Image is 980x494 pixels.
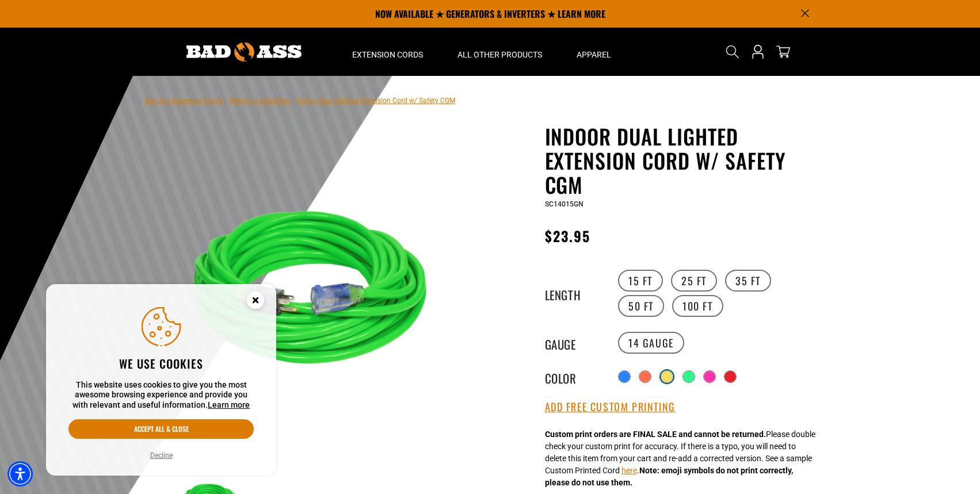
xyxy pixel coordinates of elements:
span: › [293,97,295,105]
label: 14 Gauge [618,332,684,354]
div: Accessibility Menu [7,461,33,487]
a: Bad Ass Extension Cords [145,97,223,105]
strong: Note: emoji symbols do not print correctly, please do not use them. [545,466,793,487]
button: Accept all & close [68,419,254,439]
img: green [179,154,456,431]
strong: Custom print orders are FINAL SALE and cannot be returned. [545,430,766,439]
span: SC14015GN [545,200,584,208]
span: Apparel [577,49,611,60]
legend: Gauge [545,335,603,350]
span: Extension Cords [352,49,423,60]
p: This website uses cookies to give you the most awesome browsing experience and provide you with r... [68,380,254,411]
button: Decline [147,450,176,461]
legend: Color [545,369,603,384]
span: $23.95 [545,225,590,246]
label: 15 FT [618,270,663,292]
h2: We use cookies [68,356,254,371]
span: All Other Products [457,49,542,60]
summary: All Other Products [440,28,559,76]
label: 50 FT [618,295,664,317]
div: Please double check your custom print for accuracy. If there is a typo, you will need to delete t... [545,428,815,489]
button: Add Free Custom Printing [545,401,676,413]
summary: Apparel [559,28,628,76]
legend: Length [545,286,603,301]
a: Return to Collection [230,97,291,105]
label: 35 FT [725,270,771,292]
label: 25 FT [671,270,717,292]
button: Close this option [235,284,276,320]
span: › [225,97,227,105]
h1: Indoor Dual Lighted Extension Cord w/ Safety CGM [545,124,827,197]
nav: breadcrumbs [145,93,455,107]
a: This website uses cookies to give you the most awesome browsing experience and provide you with r... [208,400,250,409]
summary: Extension Cords [335,28,440,76]
button: here [621,465,637,477]
summary: Search [723,43,742,61]
aside: Cookie Consent [46,284,276,476]
a: cart [774,45,792,59]
span: Indoor Dual Lighted Extension Cord w/ Safety CGM [298,97,455,105]
label: 100 FT [672,295,723,317]
a: Open this option [749,28,767,76]
img: Bad Ass Extension Cords [186,43,302,62]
